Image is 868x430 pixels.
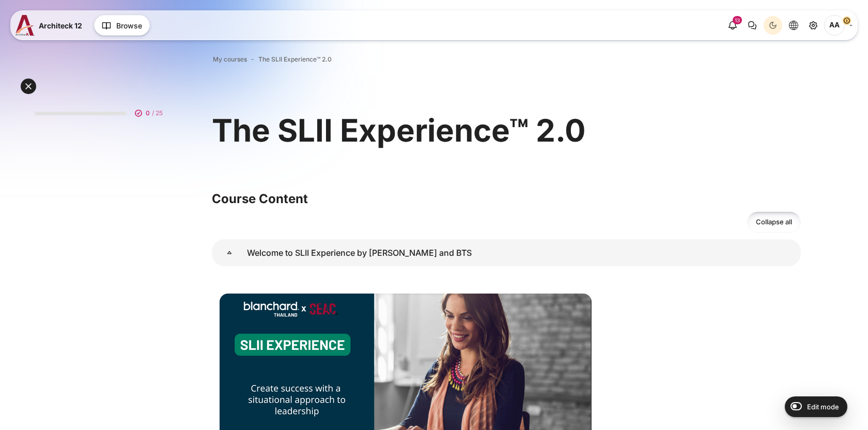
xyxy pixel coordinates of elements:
[784,16,803,35] button: Languages
[807,403,839,411] span: Edit mode
[152,109,163,118] span: / 25
[723,16,742,35] div: Show notification window with 13 new notifications
[804,16,823,35] a: Site administration
[212,53,801,66] nav: Navigation bar
[824,15,845,36] span: Aum Aum
[733,16,742,24] div: 13
[824,15,853,36] a: User menu
[146,109,150,118] span: 0
[16,15,35,36] img: A12
[212,239,247,266] a: Welcome to SLII Experience by Blanchard and BTS
[747,211,801,233] a: Collapse all
[213,55,247,64] a: My courses
[764,16,782,35] button: Light Mode Dark Mode
[39,20,82,31] span: Architeck 12
[116,20,142,31] span: Browse
[212,110,585,150] h1: The SLII Experience™ 2.0
[756,217,792,227] span: Collapse all
[743,16,762,35] button: There are 0 unread conversations
[94,15,150,36] button: Browse
[26,98,175,124] a: 0 / 25
[16,15,86,36] a: A12 A12 Architeck 12
[765,18,781,33] div: Dark Mode
[212,191,801,207] h3: Course Content
[258,55,332,64] a: The SLII Experience™ 2.0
